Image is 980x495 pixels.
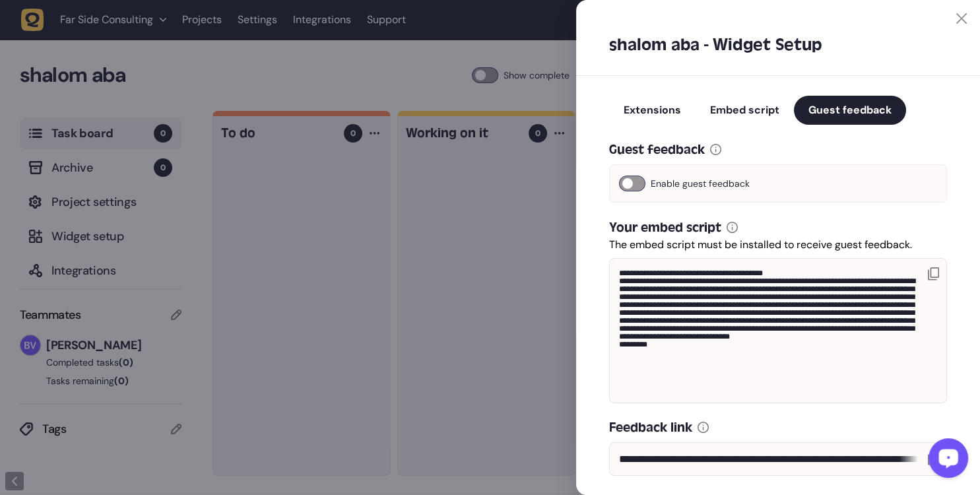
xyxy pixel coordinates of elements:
[609,418,692,437] h4: Feedback link
[651,176,750,191] span: Enable guest feedback
[609,141,705,159] h4: Guest feedback
[609,34,947,55] h2: shalom aba - Widget Setup
[918,433,973,488] iframe: LiveChat chat widget
[710,103,779,117] span: Embed script
[609,218,721,237] h4: Your embed script
[609,237,947,253] p: The embed script must be installed to receive guest feedback.
[808,103,892,117] span: Guest feedback
[624,103,681,117] span: Extensions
